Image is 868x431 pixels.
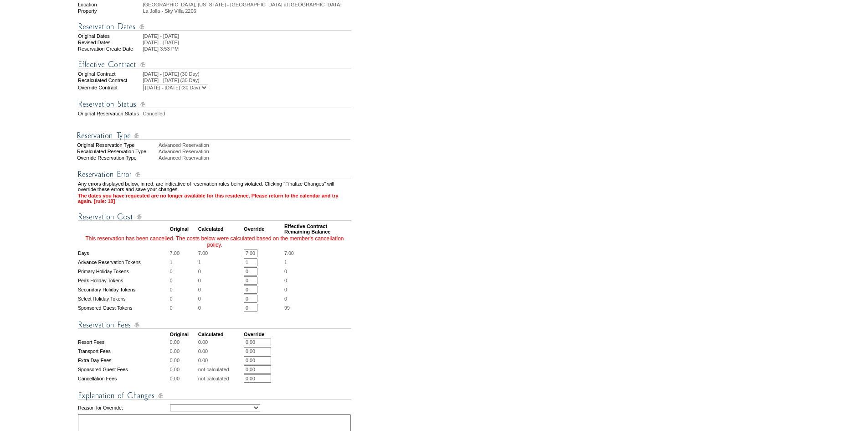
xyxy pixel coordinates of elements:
[78,8,142,14] td: Property
[159,155,352,161] div: Advanced Reservation
[78,169,351,180] img: Reservation Errors
[198,347,243,355] td: 0.00
[159,149,352,154] div: Advanced Reservation
[78,181,351,192] td: Any errors displayed below, in red, are indicative of reservation rules being violated. Clicking ...
[78,365,169,374] td: Sponsored Guest Fees
[78,295,169,303] td: Select Holiday Tokens
[143,8,352,14] td: La Jolla - Sky Villa 2206
[78,59,351,70] img: Effective Contract
[78,374,169,383] td: Cancellation Fees
[78,99,351,110] img: Reservation Status
[198,223,243,234] td: Calculated
[198,304,243,312] td: 0
[78,21,351,32] img: Reservation Dates
[198,332,243,337] td: Calculated
[284,296,287,301] span: 0
[170,258,197,266] td: 1
[78,286,169,294] td: Secondary Holiday Tokens
[170,304,197,312] td: 0
[78,78,142,83] td: Recalculated Contract
[170,295,197,303] td: 0
[159,142,352,148] div: Advanced Reservation
[198,374,243,383] td: not calculated
[170,374,197,383] td: 0.00
[284,250,294,256] span: 7.00
[78,33,142,39] td: Original Dates
[78,390,351,401] img: Explanation of Changes
[78,356,169,364] td: Extra Day Fees
[284,305,290,311] span: 99
[198,295,243,303] td: 0
[143,78,352,83] td: [DATE] - [DATE] (30 Day)
[78,249,169,257] td: Days
[78,40,142,45] td: Revised Dates
[78,276,169,285] td: Peak Holiday Tokens
[284,278,287,283] span: 0
[170,347,197,355] td: 0.00
[284,260,287,265] span: 1
[78,193,351,204] td: The dates you have requested are no longer available for this residence. Please return to the cal...
[198,365,243,374] td: not calculated
[78,84,142,91] td: Override Contract
[198,267,243,275] td: 0
[143,2,352,7] td: [GEOGRAPHIC_DATA], [US_STATE] - [GEOGRAPHIC_DATA] at [GEOGRAPHIC_DATA]
[78,111,142,116] td: Original Reservation Status
[170,267,197,275] td: 0
[244,332,283,337] td: Override
[78,2,142,7] td: Location
[244,223,283,234] td: Override
[143,33,352,39] td: [DATE] - [DATE]
[284,223,351,234] td: Effective Contract Remaining Balance
[198,286,243,294] td: 0
[78,235,351,248] td: This reservation has been cancelled. The costs below were calculated based on the member's cancel...
[77,130,350,141] img: Reservation Type
[78,338,169,346] td: Resort Fees
[198,249,243,257] td: 7.00
[170,223,197,234] td: Original
[284,269,287,274] span: 0
[143,71,352,77] td: [DATE] - [DATE] (30 Day)
[78,258,169,266] td: Advance Reservation Tokens
[170,338,197,346] td: 0.00
[78,211,351,223] img: Reservation Cost
[198,356,243,364] td: 0.00
[78,46,142,52] td: Reservation Create Date
[198,338,243,346] td: 0.00
[198,276,243,285] td: 0
[284,287,287,292] span: 0
[77,142,158,148] div: Original Reservation Type
[78,304,169,312] td: Sponsored Guest Tokens
[198,258,243,266] td: 1
[170,365,197,374] td: 0.00
[170,249,197,257] td: 7.00
[170,276,197,285] td: 0
[170,332,197,337] td: Original
[77,155,158,161] div: Override Reservation Type
[78,267,169,275] td: Primary Holiday Tokens
[143,111,352,116] td: Cancelled
[78,319,351,331] img: Reservation Fees
[143,46,352,52] td: [DATE] 3:53 PM
[170,286,197,294] td: 0
[143,40,352,45] td: [DATE] - [DATE]
[78,347,169,355] td: Transport Fees
[170,356,197,364] td: 0.00
[78,402,169,413] td: Reason for Override:
[77,149,158,154] div: Recalculated Reservation Type
[78,71,142,77] td: Original Contract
